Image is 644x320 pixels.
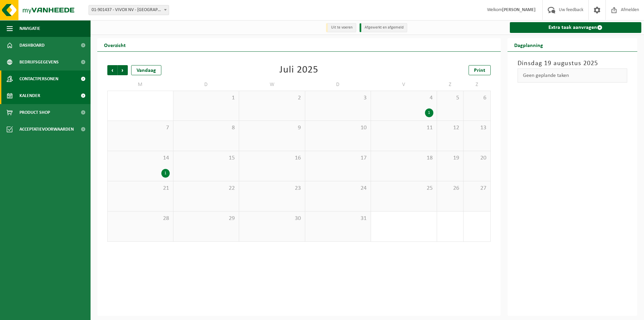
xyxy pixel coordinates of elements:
span: 2 [243,94,302,102]
span: 3 [309,94,368,102]
span: 16 [243,154,302,162]
a: Print [469,65,491,75]
span: 14 [111,154,170,162]
span: Contactpersonen [19,71,58,87]
td: Z [464,79,490,91]
strong: [PERSON_NAME] [502,7,536,12]
span: 27 [467,185,487,192]
td: V [371,79,437,91]
span: 17 [309,154,368,162]
div: Juli 2025 [279,65,318,75]
div: Vandaag [131,65,161,75]
span: 15 [177,154,236,162]
span: 18 [374,154,433,162]
div: 1 [161,169,170,178]
span: 21 [111,185,170,192]
span: 4 [374,94,433,102]
span: Dashboard [19,37,45,54]
span: 26 [440,185,460,192]
h2: Dagplanning [507,38,550,51]
span: 31 [309,215,368,222]
span: 5 [440,94,460,102]
td: Z [437,79,464,91]
span: 25 [374,185,433,192]
span: Vorige [107,65,117,75]
span: Acceptatievoorwaarden [19,121,74,138]
span: Bedrijfsgegevens [19,54,59,71]
span: 11 [374,124,433,132]
td: W [239,79,305,91]
h2: Overzicht [97,38,132,51]
span: 8 [177,124,236,132]
span: 1 [177,94,236,102]
td: M [107,79,173,91]
span: 10 [309,124,368,132]
li: Afgewerkt en afgemeld [360,23,407,32]
span: 12 [440,124,460,132]
td: D [173,79,239,91]
span: 20 [467,154,487,162]
span: 24 [309,185,368,192]
span: 23 [243,185,302,192]
span: 01-901437 - VIVOX NV - HARELBEKE [89,5,169,15]
span: 6 [467,94,487,102]
span: 28 [111,215,170,222]
span: Volgende [118,65,128,75]
li: Uit te voeren [326,23,356,32]
span: Product Shop [19,104,50,121]
span: 7 [111,124,170,132]
h3: Dinsdag 19 augustus 2025 [518,58,628,68]
span: 30 [243,215,302,222]
span: 13 [467,124,487,132]
span: Navigatie [19,20,40,37]
td: D [305,79,371,91]
span: 22 [177,185,236,192]
span: Kalender [19,87,40,104]
span: 19 [440,154,460,162]
a: Extra taak aanvragen [510,22,642,33]
div: 1 [425,108,433,117]
span: 9 [243,124,302,132]
span: 29 [177,215,236,222]
span: Print [474,68,485,73]
span: 01-901437 - VIVOX NV - HARELBEKE [89,5,169,15]
div: Geen geplande taken [518,68,628,83]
